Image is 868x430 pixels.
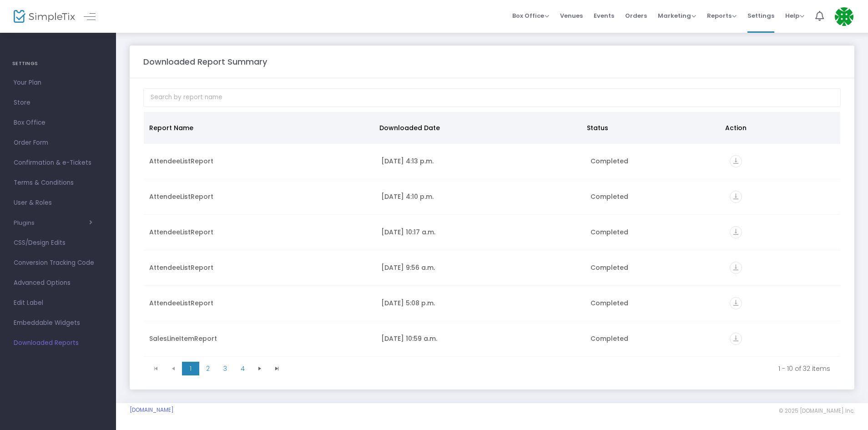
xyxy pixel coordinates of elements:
[381,192,579,201] div: 2025-08-18 4:10 p.m.
[199,362,217,375] span: Page 2
[590,157,719,166] div: Completed
[560,4,583,27] span: Venues
[590,334,719,343] div: Completed
[149,157,370,166] div: AttendeeListReport
[292,364,830,373] kendo-pager-info: 1 - 10 of 32 items
[590,228,719,237] div: Completed
[707,11,737,20] span: Reports
[730,262,742,274] i: vertical_align_bottom
[779,407,854,415] span: © 2025 [DOMAIN_NAME] Inc.
[14,297,102,309] span: Edit Label
[149,334,370,343] div: SalesLineItemReport
[149,263,370,272] div: AttendeeListReport
[730,158,742,167] a: vertical_align_bottom
[381,228,579,237] div: 2025-08-18 10:17 a.m.
[381,263,579,272] div: 2025-08-18 9:56 a.m.
[14,197,102,209] span: User & Roles
[14,157,102,169] span: Confirmation & e-Tickets
[512,11,549,20] span: Box Office
[268,362,286,375] span: Go to the last page
[590,192,719,201] div: Completed
[14,237,102,249] span: CSS/Design Edits
[381,298,579,308] div: 2025-08-13 5:08 p.m.
[730,300,742,309] a: vertical_align_bottom
[234,362,251,375] span: Page 4
[149,228,370,237] div: AttendeeListReport
[14,117,102,129] span: Box Office
[143,56,267,68] m-panel-title: Downloaded Report Summary
[381,157,579,166] div: 2025-08-18 4:13 p.m.
[14,137,102,149] span: Order Form
[14,277,102,289] span: Advanced Options
[730,333,835,345] div: https://go.SimpleTix.com/88xv8
[14,257,102,269] span: Conversion Tracking Code
[730,226,742,238] i: vertical_align_bottom
[143,88,841,107] input: Search by report name
[730,193,742,202] a: vertical_align_bottom
[144,112,840,358] div: Data table
[149,298,370,308] div: AttendeeListReport
[625,4,647,27] span: Orders
[374,112,581,144] th: Downloaded Date
[730,264,742,273] a: vertical_align_bottom
[217,362,234,375] span: Page 3
[14,177,102,189] span: Terms & Conditions
[730,335,742,344] a: vertical_align_bottom
[730,262,835,274] div: https://go.SimpleTix.com/nae2w
[730,297,742,309] i: vertical_align_bottom
[730,155,742,167] i: vertical_align_bottom
[720,112,835,144] th: Action
[251,362,268,375] span: Go to the next page
[14,219,92,227] button: Plugins
[144,112,374,144] th: Report Name
[730,226,835,238] div: https://go.SimpleTix.com/wiq9k
[182,362,199,375] span: Page 1
[381,334,579,343] div: 2025-08-06 10:59 a.m.
[730,155,835,167] div: https://go.SimpleTix.com/nvr5k
[590,263,719,272] div: Completed
[590,298,719,308] div: Completed
[12,55,104,73] h4: SETTINGS
[581,112,720,144] th: Status
[730,333,742,345] i: vertical_align_bottom
[730,229,742,238] a: vertical_align_bottom
[149,192,370,201] div: AttendeeListReport
[747,4,774,27] span: Settings
[273,365,281,372] span: Go to the last page
[256,365,263,372] span: Go to the next page
[14,317,102,329] span: Embeddable Widgets
[14,337,102,349] span: Downloaded Reports
[594,4,614,27] span: Events
[730,191,835,203] div: https://go.SimpleTix.com/waily
[130,406,174,414] a: [DOMAIN_NAME]
[730,297,835,309] div: https://go.SimpleTix.com/lw9q2
[730,191,742,203] i: vertical_align_bottom
[785,11,804,20] span: Help
[658,11,696,20] span: Marketing
[14,97,102,109] span: Store
[14,77,102,89] span: Your Plan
